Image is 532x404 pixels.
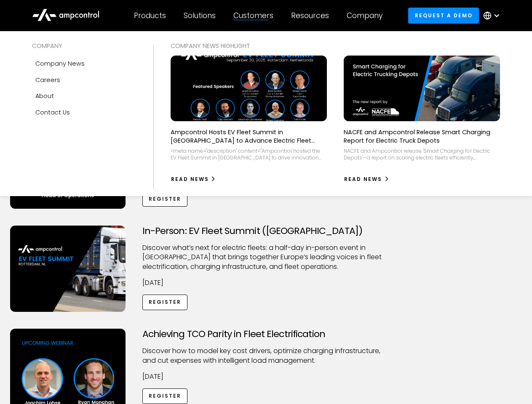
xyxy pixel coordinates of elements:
div: About [35,91,54,101]
div: NACFE and Ampcontrol release 'Smart Charging for Electric Depots'—a report on scaling electric fl... [344,148,500,161]
p: [DATE] [142,372,390,381]
div: Careers [35,75,60,85]
a: Company news [32,56,136,72]
div: Solutions [184,11,216,20]
p: [DATE] [142,278,390,287]
a: Read News [344,173,390,186]
a: Register [142,388,188,404]
a: About [32,88,136,104]
div: Products [134,11,166,20]
div: Read News [171,175,209,183]
div: Resources [291,11,329,20]
h3: In-Person: EV Fleet Summit ([GEOGRAPHIC_DATA]) [142,226,390,237]
div: COMPANY [32,41,136,50]
div: Contact Us [35,108,70,117]
a: Request a demo [408,8,479,23]
p: Discover how to model key cost drivers, optimize charging infrastructure, and cut expenses with i... [142,346,390,365]
a: Register [142,295,188,310]
p: ​Discover what’s next for electric fleets: a half-day in-person event in [GEOGRAPHIC_DATA] that b... [142,243,390,271]
a: Contact Us [32,104,136,120]
div: COMPANY NEWS Highlight [171,41,500,50]
a: Register [142,191,188,207]
div: Company [347,11,382,20]
div: Company news [35,59,85,68]
div: Read News [344,175,382,183]
div: <meta name="description" content="Ampcontrol hosted the EV Fleet Summit in [GEOGRAPHIC_DATA] to d... [171,148,327,161]
a: Careers [32,72,136,88]
p: NACFE and Ampcontrol Release Smart Charging Report for Electric Truck Depots [344,128,500,145]
a: Read News [171,173,217,186]
h3: Achieving TCO Parity in Fleet Electrification [142,329,390,340]
p: Ampcontrol Hosts EV Fleet Summit in [GEOGRAPHIC_DATA] to Advance Electric Fleet Management in [GE... [171,128,327,145]
div: Customers [233,11,273,20]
